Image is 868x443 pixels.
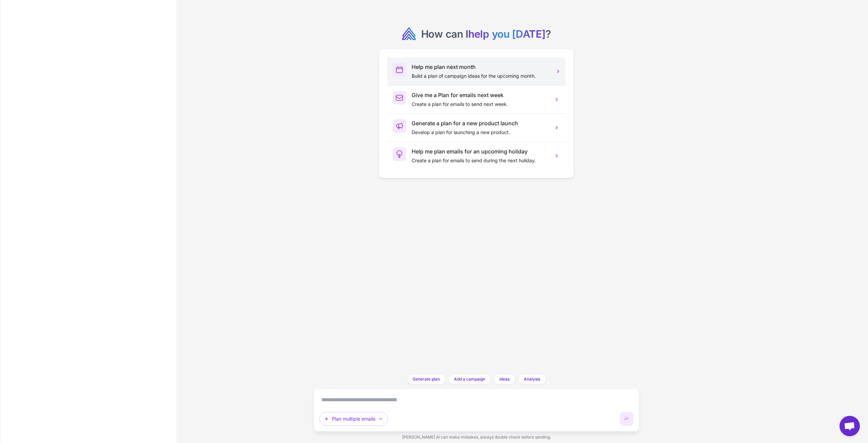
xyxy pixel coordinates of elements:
span: Generate plan [413,376,440,382]
span: help you [DATE] [468,28,546,40]
h3: Help me plan next month [412,63,548,71]
button: Generate plan [407,374,446,385]
h2: How can I ? [421,27,551,41]
div: Open chat [840,416,860,436]
span: Add a campaign [454,376,485,382]
span: Analysis [524,376,540,382]
button: Analysis [518,374,546,385]
h3: Generate a plan for a new product launch [412,119,548,127]
p: Create a plan for emails to send during the next holiday. [412,157,548,164]
p: Develop a plan for launching a new product. [412,129,548,136]
button: Ideas [494,374,515,385]
button: Plan multiple emails [319,412,388,426]
span: Ideas [499,376,510,382]
h3: Give me a Plan for emails next week [412,91,548,99]
p: Create a plan for emails to send next week. [412,100,548,108]
button: Add a campaign [448,374,491,385]
div: [PERSON_NAME] AI can make mistakes, always double check before sending. [314,431,639,443]
h3: Help me plan emails for an upcoming holiday [412,147,548,155]
p: Build a plan of campaign ideas for the upcoming month. [412,72,548,80]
